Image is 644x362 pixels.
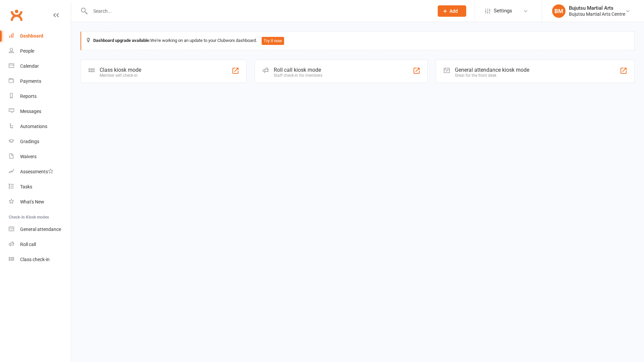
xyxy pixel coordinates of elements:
a: Tasks [9,179,71,194]
a: Waivers [9,149,71,164]
div: We're working on an update to your Clubworx dashboard. [80,32,635,50]
div: Staff check-in for members [274,73,322,78]
div: Class kiosk mode [100,67,141,73]
div: Assessments [20,169,53,174]
a: People [9,44,71,59]
div: Bujutsu Martial Arts [569,5,625,11]
div: Roll call [20,242,36,247]
div: Gradings [20,139,39,144]
div: General attendance kiosk mode [455,67,529,73]
div: Waivers [20,154,37,159]
a: Roll call [9,237,71,252]
div: Roll call kiosk mode [274,67,322,73]
a: Reports [9,89,71,104]
div: Calendar [20,63,39,69]
div: People [20,48,34,54]
a: Class kiosk mode [9,252,71,267]
div: Reports [20,94,37,99]
a: Payments [9,74,71,89]
div: Dashboard [20,33,43,39]
div: Bujutsu Martial Arts Centre [569,11,625,17]
input: Search... [88,6,429,16]
div: What's New [20,199,44,204]
a: Calendar [9,59,71,74]
a: Gradings [9,134,71,149]
a: Automations [9,119,71,134]
div: BM [552,4,566,18]
div: General attendance [20,227,61,232]
span: Settings [494,3,512,18]
a: What's New [9,194,71,209]
a: Clubworx [8,7,25,23]
div: Great for the front desk [455,73,529,78]
a: General attendance kiosk mode [9,222,71,237]
strong: Dashboard upgrade available: [93,38,150,43]
div: Class check-in [20,257,50,262]
div: Automations [20,124,47,129]
a: Dashboard [9,28,71,44]
button: Try it now [262,37,284,45]
button: Add [438,5,466,17]
div: Payments [20,78,41,84]
a: Assessments [9,164,71,179]
a: Messages [9,104,71,119]
span: Add [449,8,458,14]
div: Messages [20,109,41,114]
div: Tasks [20,184,32,189]
div: Member self check-in [100,73,141,78]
